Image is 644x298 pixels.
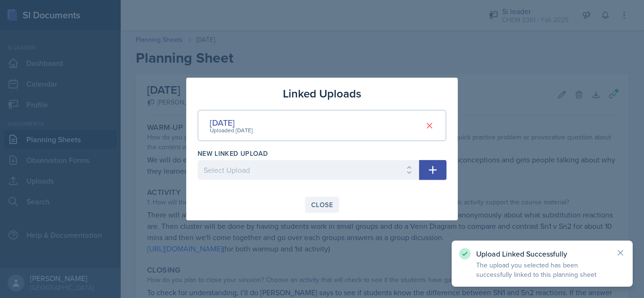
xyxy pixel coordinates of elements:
p: Upload Linked Successfully [476,249,608,258]
h3: Linked Uploads [283,85,361,102]
div: Close [311,201,333,209]
p: The upload you selected has been successfully linked to this planning sheet [476,260,608,279]
label: New Linked Upload [198,149,268,158]
div: [DATE] [210,116,253,129]
button: Close [305,197,339,213]
div: Uploaded [DATE] [210,126,253,135]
